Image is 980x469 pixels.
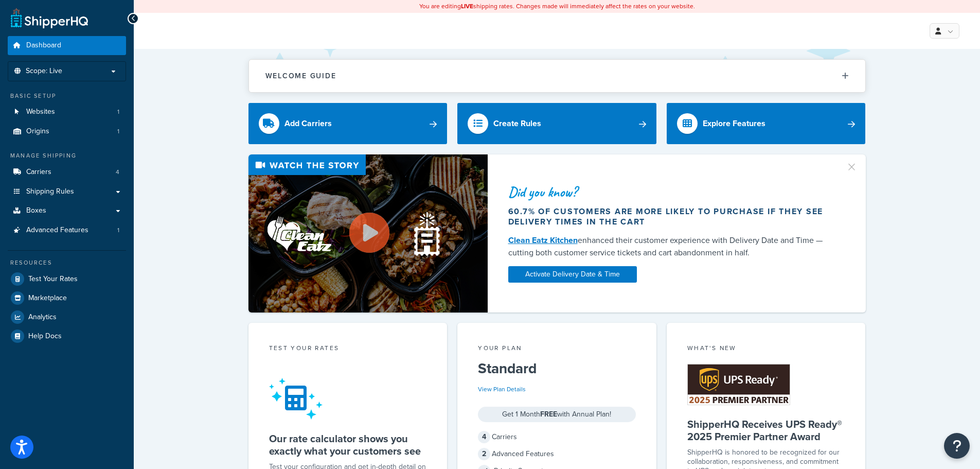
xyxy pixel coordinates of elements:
a: Dashboard [8,36,126,55]
h5: Our rate calculator shows you exactly what your customers see [269,432,427,457]
li: Advanced Features [8,221,126,240]
a: Add Carriers [248,103,448,144]
div: 60.7% of customers are more likely to purchase if they see delivery times in the cart [508,206,833,227]
div: enhanced their customer experience with Delivery Date and Time — cutting both customer service ti... [508,234,833,259]
a: Help Docs [8,327,126,345]
span: Shipping Rules [26,187,74,196]
span: Carriers [26,168,51,177]
span: Marketplace [28,294,67,303]
li: Websites [8,102,126,121]
a: View Plan Details [478,385,526,394]
div: Explore Features [703,116,765,131]
div: Get 1 Month with Annual Plan! [478,407,636,422]
a: Analytics [8,308,126,326]
a: Carriers4 [8,163,126,182]
span: 4 [478,431,490,443]
button: Open Resource Center [944,433,970,459]
h5: Standard [478,360,636,377]
strong: FREE [540,409,557,420]
span: Advanced Features [26,226,88,235]
div: Carriers [478,430,636,444]
span: 2 [478,448,490,460]
div: Your Plan [478,343,636,355]
div: Advanced Features [478,447,636,461]
a: Test Your Rates [8,270,126,288]
span: Dashboard [26,41,61,50]
div: What's New [687,343,845,355]
div: Manage Shipping [8,151,126,160]
a: Advanced Features1 [8,221,126,240]
span: Scope: Live [26,67,62,76]
span: Boxes [26,206,46,215]
span: 1 [117,127,119,136]
img: Video thumbnail [248,154,488,312]
a: Create Rules [457,103,656,144]
li: Carriers [8,163,126,182]
div: Did you know? [508,185,833,199]
li: Origins [8,122,126,141]
span: Analytics [28,313,57,322]
a: Explore Features [667,103,866,144]
a: Shipping Rules [8,182,126,201]
a: Origins1 [8,122,126,141]
div: Basic Setup [8,92,126,100]
a: Websites1 [8,102,126,121]
b: LIVE [461,2,473,11]
a: Clean Eatz Kitchen [508,234,578,246]
span: 1 [117,108,119,116]
h2: Welcome Guide [265,72,336,80]
span: Help Docs [28,332,62,341]
span: Websites [26,108,55,116]
span: 4 [116,168,119,177]
button: Welcome Guide [249,60,865,92]
span: 1 [117,226,119,235]
a: Marketplace [8,289,126,307]
span: Test Your Rates [28,275,78,284]
span: Origins [26,127,49,136]
h5: ShipperHQ Receives UPS Ready® 2025 Premier Partner Award [687,418,845,443]
a: Boxes [8,201,126,220]
a: Activate Delivery Date & Time [508,266,637,283]
div: Resources [8,258,126,267]
div: Add Carriers [284,116,332,131]
div: Test your rates [269,343,427,355]
div: Create Rules [493,116,541,131]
